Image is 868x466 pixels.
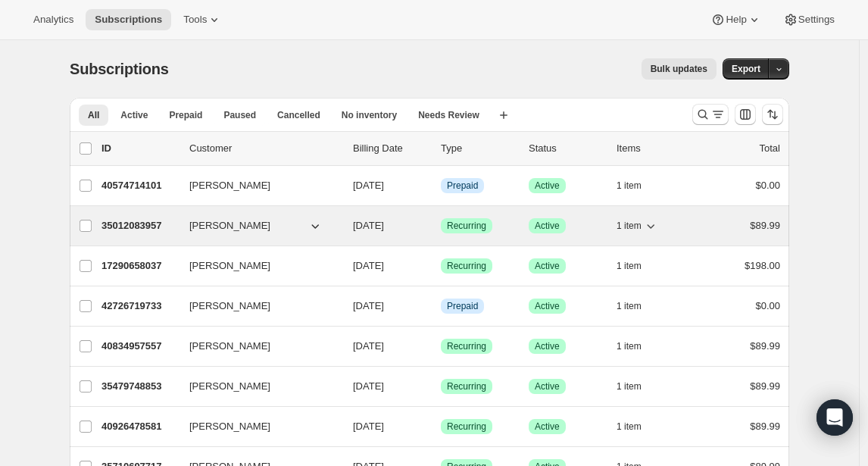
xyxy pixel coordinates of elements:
button: 1 item [617,416,658,437]
div: 35479748853[PERSON_NAME][DATE]SuccessRecurringSuccessActive1 item$89.99 [101,376,780,397]
button: Export [723,58,770,80]
span: [PERSON_NAME] [189,218,270,233]
span: [DATE] [353,180,384,191]
span: 1 item [617,300,642,312]
button: [PERSON_NAME] [180,414,332,439]
span: 1 item [617,421,642,433]
p: Total [760,141,780,156]
div: IDCustomerBilling DateTypeStatusItemsTotal [101,141,780,156]
span: 1 item [617,340,642,352]
button: Subscriptions [86,9,171,30]
p: 42726719733 [101,299,177,314]
span: Recurring [447,380,486,393]
p: ID [101,141,177,156]
button: Create new view [492,105,516,126]
p: 35012083957 [101,218,177,233]
button: Customize table column order and visibility [735,104,756,125]
button: [PERSON_NAME] [180,254,332,278]
span: $198.00 [745,260,780,271]
p: Status [529,141,604,156]
button: 1 item [617,255,658,277]
button: Sort the results [762,104,783,125]
p: Customer [189,141,341,156]
p: 40834957557 [101,339,177,354]
button: [PERSON_NAME] [180,214,332,238]
span: No inventory [342,109,397,121]
span: 1 item [617,220,642,232]
span: Recurring [447,260,486,272]
div: Open Intercom Messenger [816,399,853,436]
p: Billing Date [353,141,429,156]
span: 1 item [617,180,642,192]
button: [PERSON_NAME] [180,294,332,318]
div: 17290658037[PERSON_NAME][DATE]SuccessRecurringSuccessActive1 item$198.00 [101,255,780,277]
div: 40574714101[PERSON_NAME][DATE]InfoPrepaidSuccessActive1 item$0.00 [101,175,780,196]
div: Items [617,141,692,156]
button: Settings [774,9,844,30]
span: Prepaid [447,300,478,312]
button: [PERSON_NAME] [180,374,332,399]
button: Search and filter results [692,104,729,125]
div: 40926478581[PERSON_NAME][DATE]SuccessRecurringSuccessActive1 item$89.99 [101,416,780,437]
span: 1 item [617,380,642,393]
span: Bulk updates [651,63,707,75]
button: Help [701,9,770,30]
span: Tools [183,14,207,26]
p: 17290658037 [101,258,177,274]
div: Type [441,141,517,156]
span: [PERSON_NAME] [189,178,270,193]
p: 40926478581 [101,419,177,434]
button: [PERSON_NAME] [180,174,332,198]
button: 1 item [617,376,658,397]
button: 1 item [617,296,658,317]
span: Prepaid [169,109,202,121]
button: 1 item [617,175,658,196]
span: Active [120,109,148,121]
span: [DATE] [353,220,384,231]
span: $89.99 [750,380,780,392]
span: Recurring [447,340,486,352]
span: [PERSON_NAME] [189,258,270,274]
span: Active [535,220,560,232]
span: Active [535,380,560,393]
span: 1 item [617,260,642,272]
span: Active [535,260,560,272]
span: Active [535,180,560,192]
span: [PERSON_NAME] [189,379,270,394]
span: [PERSON_NAME] [189,299,270,314]
span: Active [535,421,560,433]
span: Subscriptions [95,14,162,26]
span: [DATE] [353,340,384,352]
span: Recurring [447,421,486,433]
span: [PERSON_NAME] [189,419,270,434]
span: Export [732,63,760,75]
span: $0.00 [755,180,780,191]
span: Active [535,300,560,312]
span: Analytics [33,14,73,26]
span: All [88,109,99,121]
span: Cancelled [277,109,320,121]
span: Subscriptions [70,61,169,77]
span: [PERSON_NAME] [189,339,270,354]
button: Tools [174,9,231,30]
button: [PERSON_NAME] [180,334,332,358]
p: 40574714101 [101,178,177,193]
span: Recurring [447,220,486,232]
button: Bulk updates [642,58,717,80]
span: [DATE] [353,260,384,271]
span: Help [726,14,746,26]
div: 42726719733[PERSON_NAME][DATE]InfoPrepaidSuccessActive1 item$0.00 [101,296,780,317]
span: $89.99 [750,220,780,231]
span: Prepaid [447,180,478,192]
span: $0.00 [755,300,780,311]
span: Active [535,340,560,352]
span: $89.99 [750,340,780,352]
span: [DATE] [353,300,384,311]
button: 1 item [617,215,658,236]
span: [DATE] [353,380,384,392]
span: [DATE] [353,421,384,432]
button: Analytics [24,9,83,30]
div: 35012083957[PERSON_NAME][DATE]SuccessRecurringSuccessActive1 item$89.99 [101,215,780,236]
span: $89.99 [750,421,780,432]
p: 35479748853 [101,379,177,394]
